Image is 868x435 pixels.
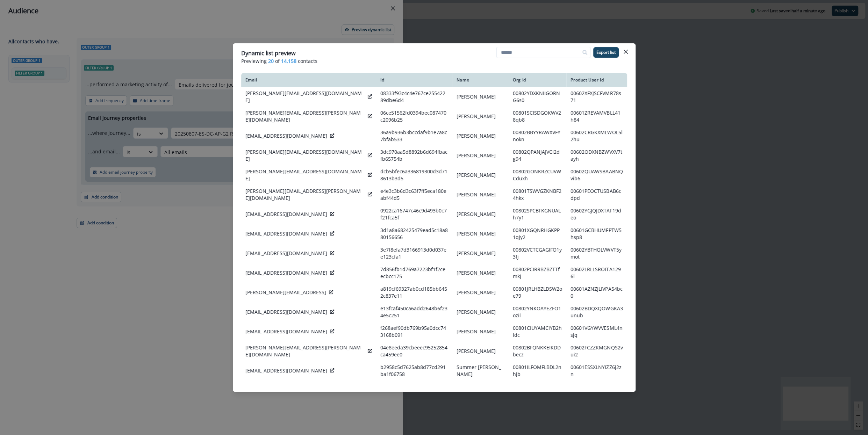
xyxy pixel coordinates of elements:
td: 04e8eeda39cbeeec95252854ca459ee0 [376,341,452,361]
td: b2958c5d7625ab8d77cd291ba1f06758 [376,361,452,380]
p: [EMAIL_ADDRESS][DOMAIN_NAME] [245,230,327,237]
td: 00801ILFOMFLBDL2nhjb [509,361,566,380]
td: 00802QPANJAJVCI2dg94 [509,146,566,165]
td: 00601PEOCTUSBAB6cdpd [566,185,627,204]
td: e4e3c3b6d3c63f7ff5eca180eabf44d5 [376,185,452,204]
td: [PERSON_NAME] [452,146,509,165]
td: 00602LRLLSROITA1296l [566,263,627,283]
td: 00801CIUYAMCIYB2hldc [509,322,566,341]
div: Name [457,77,504,83]
td: 00602FCZZKMGNQS2vui2 [566,341,627,361]
td: 00602YBTHQLVWVT5ymot [566,244,627,263]
p: Dynamic list preview [241,49,295,57]
td: 00602ODXNBZWVXV7tayh [566,146,627,165]
p: [EMAIL_ADDRESS][DOMAIN_NAME] [245,328,327,335]
td: [PERSON_NAME] [452,185,509,204]
td: a819cf69327ab0cd185bb6452c837e11 [376,283,452,302]
td: 00601GCBHUMFPTW5hsp8 [566,224,627,244]
div: Product User Id [571,77,623,83]
td: 00802PCIRRBZBZTTfmkj [509,263,566,283]
td: 08333f93c4c4e767ce25542289dbe6d4 [376,87,452,107]
td: 00802YDXKNIIGORNG6s0 [509,87,566,107]
p: Previewing of contacts [241,57,627,65]
p: Export list [596,50,616,55]
p: [PERSON_NAME][EMAIL_ADDRESS][DOMAIN_NAME] [245,148,365,162]
td: 00601AZNZJLIVPA54bc0 [566,283,627,302]
td: [PERSON_NAME] [452,107,509,126]
td: [PERSON_NAME] [452,87,509,107]
td: 00802GONKRZCUVWCduxh [509,165,566,185]
span: 14,158 [281,57,296,65]
div: Org Id [513,77,562,83]
td: [PERSON_NAME] [452,283,509,302]
td: 00802VCTCGAGIFO1y3fj [509,244,566,263]
div: Id [380,77,448,83]
button: Export list [593,47,619,58]
td: 36a9b936b3bccdaf9b1e7a8c7bfab533 [376,126,452,146]
td: 3d1a8a682425479ead5c18a880156656 [376,224,452,244]
td: [PERSON_NAME] [452,322,509,341]
td: 7d856fb1d769a7223bf1f2ceecbcc175 [376,263,452,283]
p: [EMAIL_ADDRESS][DOMAIN_NAME] [245,309,327,316]
td: 00602YGJQJDXTAF19deo [566,204,627,224]
td: 00801TSWVGZKNBF24hkx [509,185,566,204]
td: e13fcaf450ca6add2648b6f234e5c251 [376,302,452,322]
td: 00602BDQXQOWGKA3unub [566,302,627,322]
button: Close [620,46,631,57]
td: 00601VGYWVVESML4nsjq [566,322,627,341]
p: [EMAIL_ADDRESS][DOMAIN_NAME] [245,211,327,218]
p: [PERSON_NAME][EMAIL_ADDRESS][PERSON_NAME][DOMAIN_NAME] [245,188,365,202]
td: Summer [PERSON_NAME] [452,361,509,380]
p: [EMAIL_ADDRESS][DOMAIN_NAME] [245,132,327,139]
td: 00802YNKOAYEZFO1ozil [509,302,566,322]
div: Email [245,77,372,83]
p: [PERSON_NAME][EMAIL_ADDRESS][PERSON_NAME][DOMAIN_NAME] [245,344,365,358]
p: [PERSON_NAME][EMAIL_ADDRESS] [245,289,326,296]
td: dcb5bfec6a336819300d3d718613b3d5 [376,165,452,185]
td: [PERSON_NAME] [452,224,509,244]
p: [PERSON_NAME][EMAIL_ADDRESS][DOMAIN_NAME] [245,90,365,104]
td: [PERSON_NAME] [452,165,509,185]
td: 00602XFXJSCFVMR78s71 [566,87,627,107]
td: 3dc970aa5d8892b6d694fbacfb65754b [376,146,452,165]
td: [PERSON_NAME] [452,263,509,283]
td: 00802SPCBFKGNUALh7y1 [509,204,566,224]
td: [PERSON_NAME] [452,126,509,146]
p: [EMAIL_ADDRESS][DOMAIN_NAME] [245,250,327,257]
td: 00601ZREVAMVBLL41h84 [566,107,627,126]
p: [EMAIL_ADDRESS][DOMAIN_NAME] [245,269,327,276]
td: 3e7f8efa7d3166913d0d037ee123cfa1 [376,244,452,263]
td: 00601ESSXLNYIZZ6j2zn [566,361,627,380]
td: 00802BFQNKKEIKDDbecz [509,341,566,361]
td: 0922ca16747c46c9d493b0c7f21fca5f [376,204,452,224]
td: 00602CRGKXMLWOL5l2hu [566,126,627,146]
p: [PERSON_NAME][EMAIL_ADDRESS][DOMAIN_NAME] [245,168,365,182]
td: 00801SCISDGOKWV28qb8 [509,107,566,126]
span: 20 [268,57,274,65]
td: [PERSON_NAME] [452,204,509,224]
p: [EMAIL_ADDRESS][DOMAIN_NAME] [245,367,327,374]
td: 00801JRLHBZLDSW2oe79 [509,283,566,302]
td: [PERSON_NAME] [452,341,509,361]
td: [PERSON_NAME] [452,244,509,263]
td: 00801XGQNRHGKPP1qjy2 [509,224,566,244]
td: 00802BBYYRAWXVFYnokn [509,126,566,146]
td: f268aef90db769b95a0dcc743168b091 [376,322,452,341]
p: [PERSON_NAME][EMAIL_ADDRESS][PERSON_NAME][DOMAIN_NAME] [245,109,365,123]
td: [PERSON_NAME] [452,302,509,322]
td: 00602QUAWSBAABNQvib6 [566,165,627,185]
td: 06ce51562fd0394bec087470c2096b25 [376,107,452,126]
